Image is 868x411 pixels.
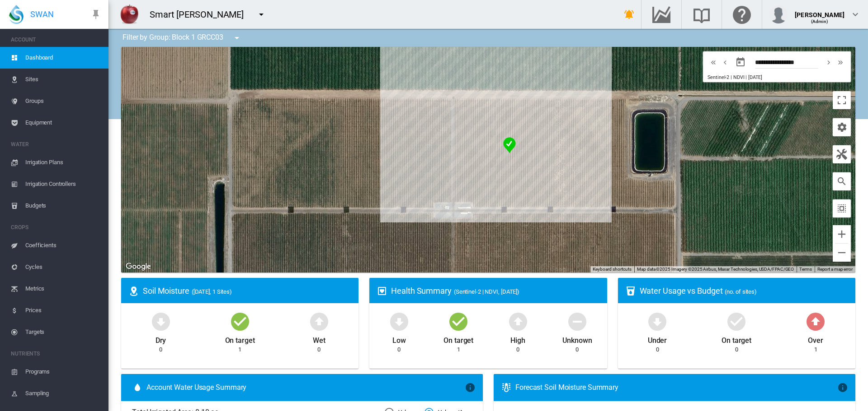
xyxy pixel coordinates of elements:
[656,346,659,354] div: 0
[11,346,101,361] span: NUTRIENTS
[25,112,101,134] span: Equipment
[833,199,851,217] button: icon-select-all
[835,57,846,68] button: icon-chevron-double-right
[252,5,270,23] button: icon-menu-down
[225,332,255,346] div: On target
[25,300,101,321] span: Prices
[128,286,139,296] md-icon: icon-map-marker-radius
[146,383,465,393] span: Account Water Usage Summary
[805,310,826,332] md-icon: icon-arrow-up-bold-circle
[651,9,672,20] md-icon: Go to the Data Hub
[143,285,351,296] div: Soil Moisture
[503,137,516,153] div: NDVI: SHA GRCC03
[448,310,469,332] md-icon: icon-checkbox-marked-circle
[388,310,410,332] md-icon: icon-arrow-down-bold-circle
[25,152,101,173] span: Irrigation Plans
[835,57,845,68] md-icon: icon-chevron-double-right
[719,57,731,68] button: icon-chevron-left
[637,267,794,272] span: Map data ©2025 Imagery ©2025 Airbus, Maxar Technologies, USDA/FPAC/GEO
[725,288,757,295] span: (no. of sites)
[11,137,101,152] span: WATER
[25,173,101,195] span: Irrigation Controllers
[25,90,101,112] span: Groups
[228,29,246,47] button: icon-menu-down
[443,332,473,346] div: On target
[722,332,751,346] div: On target
[850,9,861,20] md-icon: icon-chevron-down
[313,332,325,346] div: Wet
[799,267,812,272] a: Terms
[25,69,101,90] span: Sites
[624,9,635,20] md-icon: icon-bell-ring
[745,74,762,80] span: | [DATE]
[11,32,101,47] span: ACCOUNT
[229,310,251,332] md-icon: icon-checkbox-marked-circle
[817,267,853,272] a: Report a map error
[457,346,460,354] div: 1
[708,57,719,68] button: icon-chevron-double-left
[640,285,848,296] div: Water Usage vs Budget
[625,286,636,296] md-icon: icon-cup-water
[735,346,738,354] div: 0
[814,346,817,354] div: 1
[123,261,153,272] a: Open this area in Google Maps (opens a new window)
[317,346,321,354] div: 0
[562,332,592,346] div: Unknown
[515,383,837,393] div: Forecast Soil Moisture Summary
[25,321,101,343] span: Targets
[25,256,101,278] span: Cycles
[833,91,851,109] button: Toggle fullscreen view
[25,47,101,69] span: Dashboard
[25,195,101,217] span: Budgets
[156,332,166,346] div: Dry
[726,310,747,332] md-icon: icon-checkbox-marked-circle
[691,9,712,20] md-icon: Search the knowledge base
[116,29,249,47] div: Filter by Group: Block 1 GRCC03
[769,5,788,23] img: profile.jpg
[90,9,101,20] md-icon: icon-pin
[837,382,848,393] md-icon: icon-information
[731,53,750,71] button: md-calendar
[192,288,232,295] span: ([DATE], 1 Sites)
[576,346,579,354] div: 0
[824,57,834,68] md-icon: icon-chevron-right
[833,225,851,243] button: Zoom in
[836,176,847,187] md-icon: icon-magnify
[150,310,172,332] md-icon: icon-arrow-down-bold-circle
[9,5,24,24] img: SWAN-Landscape-Logo-Colour-drop.png
[507,310,529,332] md-icon: icon-arrow-up-bold-circle
[123,261,153,272] img: Google
[391,285,599,296] div: Health Summary
[646,310,668,332] md-icon: icon-arrow-down-bold-circle
[30,9,54,20] span: SWAN
[823,57,835,68] button: icon-chevron-right
[808,332,823,346] div: Over
[795,7,844,16] div: [PERSON_NAME]
[159,346,162,354] div: 0
[648,332,667,346] div: Under
[708,57,718,68] md-icon: icon-chevron-double-left
[833,172,851,190] button: icon-magnify
[720,57,730,68] md-icon: icon-chevron-left
[510,332,525,346] div: High
[25,383,101,404] span: Sampling
[118,3,141,26] img: YtjmHKFGiqIWo3ShRokSJEiVKZOhRokSJEiVKlAjoUaJEiRIlSpRlyf8LMACnKjiBBoDTpwAAAABJRU5ErkJggg==
[836,203,847,214] md-icon: icon-select-all
[731,9,753,20] md-icon: Click here for help
[593,266,632,272] button: Keyboard shortcuts
[25,278,101,300] span: Metrics
[11,220,101,235] span: CROPS
[465,382,476,393] md-icon: icon-information
[150,8,252,21] div: Smart [PERSON_NAME]
[836,122,847,133] md-icon: icon-cog
[25,235,101,256] span: Coefficients
[833,118,851,136] button: icon-cog
[256,9,267,20] md-icon: icon-menu-down
[708,74,744,80] span: Sentinel-2 | NDVI
[501,382,512,393] md-icon: icon-thermometer-lines
[132,382,143,393] md-icon: icon-water
[811,19,829,24] span: (Admin)
[377,286,387,296] md-icon: icon-heart-box-outline
[231,32,242,43] md-icon: icon-menu-down
[516,346,519,354] div: 0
